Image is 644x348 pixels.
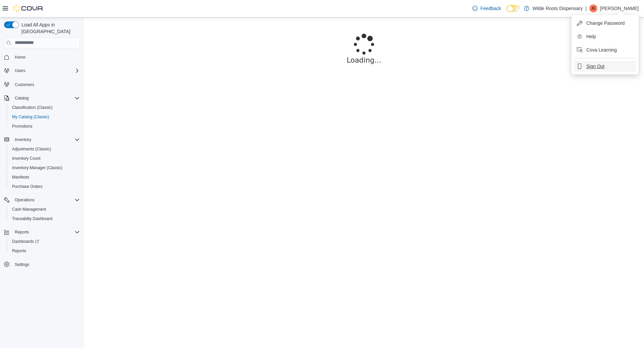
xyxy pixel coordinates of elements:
[12,261,32,269] a: Settings
[12,228,80,236] span: Reports
[533,4,583,12] p: Wilde Roots Dispensary
[574,61,636,72] button: Sign Out
[12,260,80,269] span: Settings
[15,55,25,60] span: Home
[9,113,52,121] a: My Catalog (Classic)
[600,4,639,12] p: [PERSON_NAME]
[12,53,80,61] span: Home
[12,239,39,244] span: Dashboards
[9,237,80,246] span: Dashboards
[19,21,80,35] span: Load All Apps in [GEOGRAPHIC_DATA]
[9,205,49,213] a: Cash Management
[9,113,80,121] span: My Catalog (Classic)
[9,164,80,172] span: Inventory Manager (Classic)
[9,122,35,130] a: Promotions
[585,4,587,12] p: |
[12,136,80,144] span: Inventory
[12,67,28,75] button: Users
[1,79,83,89] button: Customers
[7,122,83,131] button: Promotions
[9,154,80,162] span: Inventory Count
[1,52,83,62] button: Home
[7,246,83,256] button: Reports
[574,31,636,42] button: Help
[7,172,83,182] button: Manifests
[15,262,29,267] span: Settings
[9,103,55,112] a: Classification (Classic)
[591,4,596,12] span: JE
[574,45,636,55] button: Cova Learning
[9,103,80,112] span: Classification (Classic)
[7,144,83,154] button: Adjustments (Classic)
[9,183,45,191] a: Purchase Orders
[9,183,80,191] span: Purchase Orders
[1,93,83,103] button: Catalog
[15,68,25,73] span: Users
[12,165,62,170] span: Inventory Manager (Classic)
[9,215,55,223] a: Traceabilty Dashboard
[9,145,54,153] a: Adjustments (Classic)
[1,195,83,205] button: Operations
[9,122,80,130] span: Promotions
[12,248,26,254] span: Reports
[12,124,33,129] span: Promotions
[9,247,29,255] a: Reports
[9,173,80,181] span: Manifests
[7,112,83,122] button: My Catalog (Classic)
[470,2,503,15] a: Feedback
[15,137,31,142] span: Inventory
[506,5,521,12] input: Dark Mode
[1,66,83,75] button: Users
[12,67,80,75] span: Users
[12,156,41,161] span: Inventory Count
[586,63,604,70] span: Sign Out
[586,33,596,40] span: Help
[12,53,28,61] a: Home
[9,237,42,246] a: Dashboards
[7,103,83,112] button: Classification (Classic)
[586,20,625,26] span: Change Password
[574,18,636,28] button: Change Password
[12,146,51,152] span: Adjustments (Classic)
[589,4,597,12] div: Joe Ennis
[9,164,65,172] a: Inventory Manager (Classic)
[12,81,37,89] a: Customers
[7,163,83,172] button: Inventory Manager (Classic)
[15,197,35,203] span: Operations
[586,47,617,53] span: Cova Learning
[9,247,80,255] span: Reports
[12,94,80,102] span: Catalog
[480,5,501,12] span: Feedback
[7,154,83,163] button: Inventory Count
[9,205,80,213] span: Cash Management
[7,205,83,214] button: Cash Management
[506,12,507,12] span: Dark Mode
[12,105,53,110] span: Classification (Classic)
[12,94,31,102] button: Catalog
[9,154,43,162] a: Inventory Count
[13,5,44,12] img: Cova
[12,196,80,204] span: Operations
[9,215,80,223] span: Traceabilty Dashboard
[15,82,34,87] span: Customers
[7,214,83,223] button: Traceabilty Dashboard
[12,196,37,204] button: Operations
[12,207,46,212] span: Cash Management
[12,136,34,144] button: Inventory
[1,260,83,269] button: Settings
[1,227,83,237] button: Reports
[9,173,32,181] a: Manifests
[12,80,80,88] span: Customers
[7,182,83,191] button: Purchase Orders
[12,175,29,180] span: Manifests
[1,135,83,144] button: Inventory
[12,228,32,236] button: Reports
[7,237,83,246] a: Dashboards
[12,184,43,189] span: Purchase Orders
[4,50,80,287] nav: Complex example
[12,216,52,221] span: Traceabilty Dashboard
[15,95,29,101] span: Catalog
[15,229,29,235] span: Reports
[12,114,49,120] span: My Catalog (Classic)
[9,145,80,153] span: Adjustments (Classic)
